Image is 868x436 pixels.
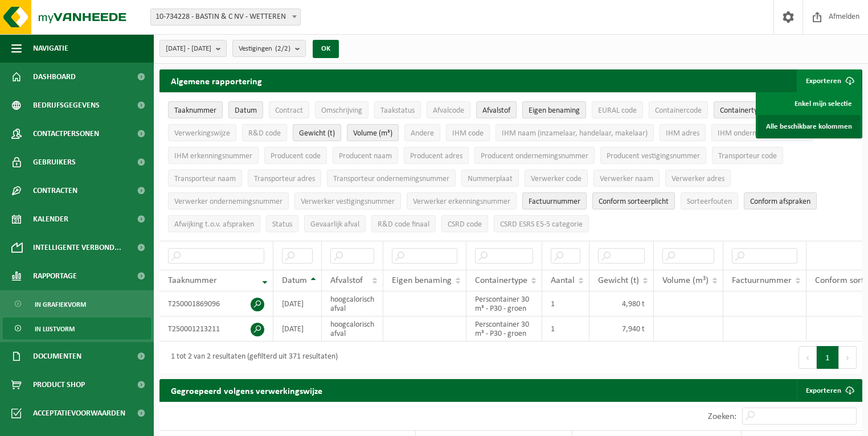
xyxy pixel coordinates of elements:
[589,316,654,342] td: 7,940 t
[607,152,700,161] span: Producent vestigingsnummer
[413,198,510,206] span: Verwerker erkenningsnummer
[333,147,398,164] button: Producent naamProducent naam: Activate to sort
[475,276,527,285] span: Containertype
[711,124,813,141] button: IHM ondernemingsnummerIHM ondernemingsnummer: Activate to sort
[248,129,281,138] span: R&D code
[159,316,273,342] td: T250001213211
[150,9,301,26] span: 10-734228 - BASTIN & C NV - WETTEREN
[165,347,338,368] div: 1 tot 2 van 2 resultaten (gefilterd uit 371 resultaten)
[474,147,595,164] button: Producent ondernemingsnummerProducent ondernemingsnummer: Activate to sort
[239,40,290,57] span: Vestigingen
[441,215,488,232] button: CSRD codeCSRD code: Activate to sort
[502,129,648,138] span: IHM naam (inzamelaar, handelaar, makelaar)
[353,129,392,138] span: Volume (m³)
[494,215,589,232] button: CSRD ESRS E5-5 categorieCSRD ESRS E5-5 categorie: Activate to sort
[427,101,470,118] button: AfvalcodeAfvalcode: Activate to sort
[151,9,300,25] span: 10-734228 - BASTIN & C NV - WETTEREN
[681,192,738,209] button: SorteerfoutenSorteerfouten: Activate to sort
[712,147,783,164] button: Transporteur codeTransporteur code: Activate to sort
[339,152,392,161] span: Producent naam
[433,106,464,115] span: Afvalcode
[273,316,322,342] td: [DATE]
[592,101,643,118] button: EURAL codeEURAL code: Activate to sort
[235,106,257,115] span: Datum
[531,175,582,183] span: Verwerker code
[466,291,542,316] td: Perscontainer 30 m³ - P30 - groen
[589,291,654,316] td: 4,980 t
[293,124,341,141] button: Gewicht (t)Gewicht (t): Activate to sort
[330,276,363,285] span: Afvalstof
[271,152,321,161] span: Producent code
[327,170,456,187] button: Transporteur ondernemingsnummerTransporteur ondernemingsnummer : Activate to sort
[446,124,490,141] button: IHM codeIHM code: Activate to sort
[159,291,273,316] td: T250001869096
[522,192,587,209] button: FactuurnummerFactuurnummer: Activate to sort
[649,101,708,118] button: ContainercodeContainercode: Activate to sort
[272,220,292,229] span: Status
[599,198,669,206] span: Conform sorteerplicht
[466,316,542,342] td: Perscontainer 30 m³ - P30 - groen
[3,293,151,315] a: In grafiekvorm
[33,91,100,120] span: Bedrijfsgegevens
[655,106,702,115] span: Containercode
[33,63,76,91] span: Dashboard
[392,276,452,285] span: Eigen benaming
[600,175,653,183] span: Verwerker naam
[481,152,588,161] span: Producent ondernemingsnummer
[166,40,211,57] span: [DATE] - [DATE]
[310,220,359,229] span: Gevaarlijk afval
[525,170,588,187] button: Verwerker codeVerwerker code: Activate to sort
[321,106,362,115] span: Omschrijving
[33,233,121,262] span: Intelligente verbond...
[672,175,724,183] span: Verwerker adres
[168,101,223,118] button: TaaknummerTaaknummer: Activate to remove sorting
[542,316,589,342] td: 1
[404,124,440,141] button: AndereAndere: Activate to sort
[410,152,462,161] span: Producent adres
[592,192,675,209] button: Conform sorteerplicht : Activate to sort
[33,120,99,148] span: Contactpersonen
[666,129,699,138] span: IHM adres
[718,129,806,138] span: IHM ondernemingsnummer
[500,220,583,229] span: CSRD ESRS E5-5 categorie
[347,124,399,141] button: Volume (m³)Volume (m³): Activate to sort
[174,220,254,229] span: Afwijking t.o.v. afspraken
[476,101,517,118] button: AfvalstofAfvalstof: Activate to sort
[315,101,369,118] button: OmschrijvingOmschrijving: Activate to sort
[598,106,637,115] span: EURAL code
[168,170,242,187] button: Transporteur naamTransporteur naam: Activate to sort
[404,147,469,164] button: Producent adresProducent adres: Activate to sort
[482,106,510,115] span: Afvalstof
[275,106,303,115] span: Contract
[758,115,861,138] a: Alle beschikbare kolommen
[264,147,327,164] button: Producent codeProducent code: Activate to sort
[174,152,252,161] span: IHM erkenningsnummer
[266,215,298,232] button: StatusStatus: Activate to sort
[817,346,839,369] button: 1
[33,399,125,427] span: Acceptatievoorwaarden
[374,101,421,118] button: TaakstatusTaakstatus: Activate to sort
[529,106,580,115] span: Eigen benaming
[529,198,580,206] span: Factuurnummer
[159,40,227,57] button: [DATE] - [DATE]
[542,291,589,316] td: 1
[168,276,217,285] span: Taaknummer
[301,198,395,206] span: Verwerker vestigingsnummer
[294,192,401,209] button: Verwerker vestigingsnummerVerwerker vestigingsnummer: Activate to sort
[468,175,513,183] span: Nummerplaat
[687,198,732,206] span: Sorteerfouten
[322,316,383,342] td: hoogcalorisch afval
[282,276,307,285] span: Datum
[750,198,810,206] span: Conform afspraken
[732,276,792,285] span: Factuurnummer
[174,129,230,138] span: Verwerkingswijze
[452,129,484,138] span: IHM code
[33,371,85,399] span: Product Shop
[275,45,290,52] count: (2/2)
[33,34,68,63] span: Navigatie
[168,215,260,232] button: Afwijking t.o.v. afsprakenAfwijking t.o.v. afspraken: Activate to sort
[407,192,517,209] button: Verwerker erkenningsnummerVerwerker erkenningsnummer: Activate to sort
[720,106,765,115] span: Containertype
[33,176,77,205] span: Contracten
[174,175,236,183] span: Transporteur naam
